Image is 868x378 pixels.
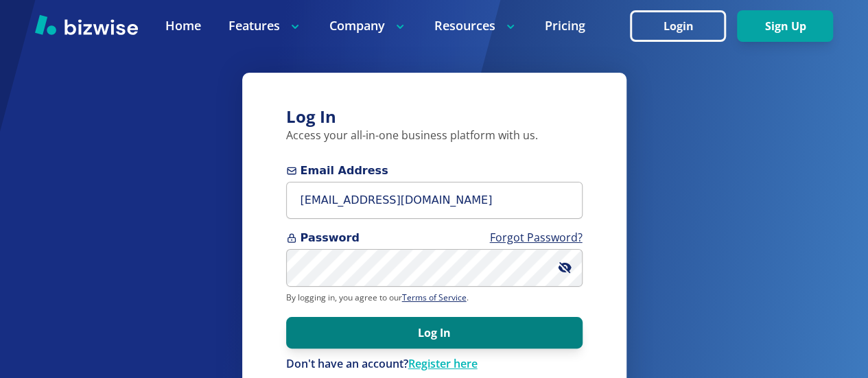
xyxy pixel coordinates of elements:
[286,128,583,143] p: Access your all-in-one business platform with us.
[286,357,583,372] div: Don't have an account?Register here
[630,10,726,42] button: Login
[630,20,737,33] a: Login
[402,292,467,303] a: Terms of Service
[228,17,302,34] p: Features
[165,17,201,34] a: Home
[490,230,583,245] a: Forgot Password?
[737,10,833,42] button: Sign Up
[35,14,138,35] img: Bizwise Logo
[737,20,833,33] a: Sign Up
[329,17,407,34] p: Company
[286,230,583,246] span: Password
[286,182,583,220] input: you@example.com
[434,17,517,34] p: Resources
[286,357,583,372] p: Don't have an account?
[408,356,478,371] a: Register here
[286,163,583,179] span: Email Address
[545,17,585,34] a: Pricing
[286,317,583,349] button: Log In
[286,292,583,303] p: By logging in, you agree to our .
[286,106,583,128] h3: Log In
